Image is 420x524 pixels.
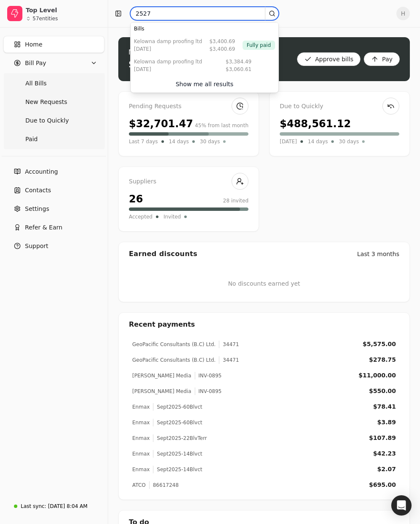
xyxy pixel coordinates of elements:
span: 14 days [169,137,189,146]
span: Bill Pay [25,59,46,68]
div: $5,575.00 [363,340,396,349]
div: 28 invited [223,197,248,205]
span: Last 7 days [129,137,158,146]
div: Kelowna Damp Proofing Ltd [134,38,202,45]
div: $3,384.49 [226,58,251,65]
div: $11,000.00 [358,371,396,380]
span: Refer & Earn [25,223,63,232]
div: [PERSON_NAME] Media [132,388,191,395]
a: Settings [3,200,104,217]
span: New Requests [25,98,67,106]
span: 14 days [308,137,328,146]
div: $78.41 [373,402,396,411]
div: 57 entities [33,16,58,21]
div: $3,400.69 [209,38,235,45]
div: Suppliers [129,177,248,186]
button: Bill Pay [3,55,104,71]
div: Money saved [128,47,185,57]
span: 30 days [339,137,359,146]
div: Enmax [132,434,150,442]
div: Sept2025-60Blvct [153,419,202,426]
span: Home [25,40,42,49]
div: $2.07 [377,465,396,474]
div: $488,561.12 [280,116,351,131]
div: Due to Quickly [280,102,399,111]
button: Show me all results [132,77,277,91]
a: Paid [5,131,103,147]
div: $107.89 [369,434,396,442]
button: H [396,7,410,20]
span: 30 days [200,137,220,146]
div: INV-0895 [195,372,222,379]
a: Last sync:[DATE] 8:04 AM [3,499,104,514]
div: $3.89 [377,418,396,427]
div: GeoPacific Consultants (B.C) Ltd. [132,356,215,364]
button: Pay [364,52,400,66]
div: Sept2025-22BlvTerr [153,434,207,442]
div: Earned discounts [129,249,197,259]
div: [PERSON_NAME] Media [132,372,191,379]
div: Enmax [132,466,150,473]
div: Sept2025-60Blvct [153,403,202,411]
div: 45% from last month [195,122,248,129]
div: $32,701.47 [129,116,193,131]
span: Fully paid [247,41,271,49]
div: Suggestions [131,22,278,76]
span: All Bills [25,79,46,88]
span: Accepted [129,213,153,221]
div: INV-0895 [195,388,222,395]
div: $695.00 [369,480,396,489]
button: Refer & Earn [3,219,104,236]
button: Approve bills [297,52,361,66]
span: Contacts [25,186,51,195]
div: $278.75 [369,355,396,364]
span: Accounting [25,167,58,176]
div: [DATE] 8:04 AM [48,502,87,510]
span: Invited [164,213,181,221]
a: New Requests [5,93,103,110]
div: Pending Requests [129,102,248,111]
div: GeoPacific Consultants (B.C) Ltd. [132,341,215,348]
div: $0.00 [128,57,161,71]
div: [DATE] [134,65,202,73]
div: 26 [129,191,143,207]
span: Settings [25,205,49,213]
div: [DATE] [134,45,202,53]
div: ATCO [132,481,146,489]
span: Due to Quickly [25,116,69,125]
div: No discounts earned yet [228,266,300,302]
div: Top Level [26,6,101,14]
span: Support [25,242,48,251]
div: Enmax [132,419,150,426]
div: Open Intercom Messenger [391,495,412,516]
div: 34471 [219,356,239,364]
div: 34471 [219,341,239,348]
div: $3,400.69 [209,45,235,53]
div: Last 3 months [357,250,399,259]
div: $3,060.61 [226,65,251,73]
div: Last sync: [21,502,46,510]
span: Paid [25,135,38,144]
a: Due to Quickly [5,112,103,129]
div: Bills [131,22,278,35]
div: Enmax [132,450,150,458]
div: $42.23 [373,449,396,458]
a: Accounting [3,163,104,180]
div: Recent payments [119,313,409,336]
div: $550.00 [369,387,396,396]
div: Enmax [132,403,150,411]
div: Sept2025-14Blvct [153,466,202,473]
input: Search [130,7,279,20]
button: Support [3,237,104,254]
div: Sept2025-14Blvct [153,450,202,458]
div: Kelowna Damp Proofing Ltd [134,58,202,65]
div: 86617248 [149,481,179,489]
a: Contacts [3,182,104,199]
div: Show me all results [176,80,234,89]
a: All Bills [5,75,103,92]
span: [DATE] [280,137,297,146]
a: Home [3,36,104,53]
